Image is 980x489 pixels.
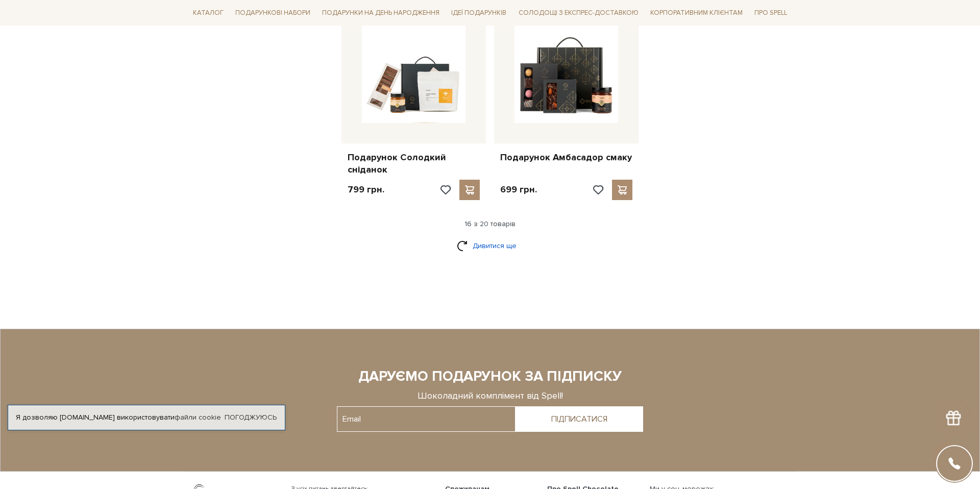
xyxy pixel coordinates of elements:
[175,413,221,422] a: файли cookie
[8,413,285,422] div: Я дозволяю [DOMAIN_NAME] використовувати
[348,184,384,195] p: 799 грн.
[185,219,795,229] div: 16 з 20 товарів
[500,184,537,195] p: 699 грн.
[225,413,277,422] a: Погоджуюсь
[447,5,510,21] span: Ідеї подарунків
[189,5,228,21] span: Каталог
[500,152,632,163] a: Подарунок Амбасадор смаку
[646,4,747,21] a: Корпоративним клієнтам
[750,5,791,21] span: Про Spell
[457,237,523,255] a: Дивитися ще
[348,152,480,176] a: Подарунок Солодкий сніданок
[231,5,314,21] span: Подарункові набори
[514,4,643,21] a: Солодощі з експрес-доставкою
[318,5,444,21] span: Подарунки на День народження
